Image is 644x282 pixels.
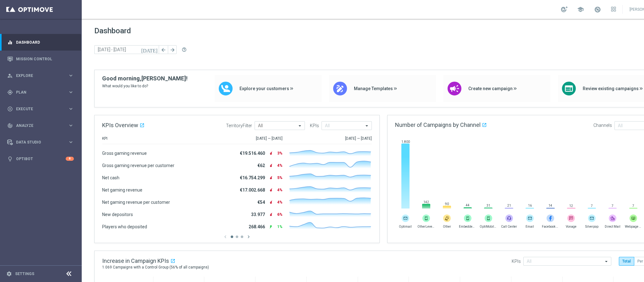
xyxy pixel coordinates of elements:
i: equalizer [7,40,13,45]
button: Data Studio keyboard_arrow_right [7,140,74,145]
button: play_circle_outline Execute keyboard_arrow_right [7,106,74,111]
i: lightbulb [7,156,13,162]
div: Optibot [7,150,74,167]
i: track_changes [7,123,13,128]
button: track_changes Analyze keyboard_arrow_right [7,123,74,128]
a: Settings [15,272,34,276]
i: keyboard_arrow_right [68,139,74,145]
div: Analyze [7,123,68,128]
span: Plan [16,90,68,94]
button: gps_fixed Plan keyboard_arrow_right [7,90,74,95]
div: Plan [7,89,68,95]
i: play_circle_outline [7,106,13,112]
a: Optibot [16,150,66,167]
span: Execute [16,107,68,111]
button: equalizer Dashboard [7,40,74,45]
div: Dashboard [7,34,74,51]
div: Explore [7,73,68,79]
i: keyboard_arrow_right [68,73,74,79]
button: person_search Explore keyboard_arrow_right [7,73,74,78]
span: Explore [16,74,68,78]
span: Analyze [16,124,68,127]
span: school [577,6,584,13]
div: Data Studio [7,139,68,145]
i: settings [6,271,12,277]
span: Data Studio [16,140,68,144]
i: person_search [7,73,13,79]
a: Dashboard [16,34,74,51]
i: keyboard_arrow_right [68,106,74,112]
i: gps_fixed [7,89,13,95]
a: Mission Control [16,51,74,67]
button: lightbulb Optibot 8 [7,156,74,161]
button: Mission Control [7,57,74,62]
div: 8 [66,157,74,161]
i: keyboard_arrow_right [68,122,74,128]
div: Mission Control [7,51,74,67]
i: keyboard_arrow_right [68,89,74,95]
div: Execute [7,106,68,112]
